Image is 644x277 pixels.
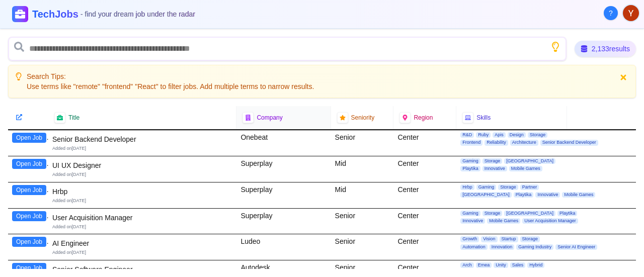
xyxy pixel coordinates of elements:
[27,81,314,91] p: Use terms like "remote" "frontend" "React" to filter jobs. Add multiple terms to narrow results.
[460,184,474,190] span: Hrbp
[476,262,492,268] span: Emea
[557,211,578,216] span: Playtika
[540,140,598,145] span: Senior Backend Developer
[27,71,314,81] p: Search Tips:
[493,132,506,138] span: Apis
[52,224,232,230] div: Added on [DATE]
[257,114,282,122] span: Company
[562,192,595,198] span: Mobile Games
[351,114,375,122] span: Seniority
[460,262,474,268] span: Arch
[236,182,331,208] div: Superplay
[414,114,433,122] span: Region
[12,185,46,195] button: Open Job
[460,166,480,171] span: Playtika
[500,236,518,242] span: Startup
[514,192,534,198] span: Playtika
[52,238,232,248] div: AI Engineer
[12,237,46,247] button: Open Job
[331,182,394,208] div: Mid
[460,158,480,164] span: Gaming
[331,209,394,234] div: Senior
[482,211,503,216] span: Storage
[12,133,46,143] button: Open Job
[52,187,232,197] div: Hrbp
[52,134,232,144] div: Senior Backend Developer
[476,184,497,190] span: Gaming
[331,234,394,260] div: Senior
[575,41,636,57] div: 2,133 results
[236,130,331,156] div: Onebeat
[460,236,479,242] span: Growth
[504,158,555,164] span: [GEOGRAPHIC_DATA]
[236,156,331,182] div: Superplay
[509,166,542,171] span: Mobile Games
[52,249,232,256] div: Added on [DATE]
[236,209,331,234] div: Superplay
[80,10,195,18] span: - find your dream job under the radar
[460,211,480,216] span: Gaming
[236,234,331,260] div: Ludeo
[476,114,491,122] span: Skills
[508,132,526,138] span: Design
[460,140,482,145] span: Frontend
[460,244,488,250] span: Automation
[52,264,232,274] div: Senior Software Engineer
[393,209,456,234] div: Center
[609,8,613,18] span: ?
[393,156,456,182] div: Center
[494,262,508,268] span: Unity
[481,236,497,242] span: Vision
[393,182,456,208] div: Center
[52,198,232,204] div: Added on [DATE]
[604,6,618,20] button: About Techjobs
[520,236,540,242] span: Storage
[485,140,508,145] span: Reliability
[331,156,394,182] div: Mid
[555,244,597,250] span: Senior AI Engineer
[12,211,46,221] button: Open Job
[52,213,232,223] div: User Acquisition Manager
[622,4,640,22] button: User menu
[487,218,520,224] span: Mobile Games
[52,145,232,152] div: Added on [DATE]
[331,130,394,156] div: Senior
[550,42,560,52] button: Show search tips
[12,159,46,169] button: Open Job
[498,184,518,190] span: Storage
[482,166,507,171] span: Innovative
[516,244,553,250] span: Gaming Industry
[393,234,456,260] div: Center
[510,140,538,145] span: Architecture
[52,160,232,170] div: UI UX Designer
[520,184,539,190] span: Partner
[32,7,195,21] h1: TechJobs
[504,211,555,216] span: [GEOGRAPHIC_DATA]
[476,132,491,138] span: Ruby
[68,114,79,122] span: Title
[482,158,503,164] span: Storage
[460,132,474,138] span: R&D
[527,262,544,268] span: Hybrid
[393,130,456,156] div: Center
[528,132,548,138] span: Storage
[12,263,46,273] button: Open Job
[535,192,560,198] span: Innovative
[460,218,485,224] span: Innovative
[460,192,512,198] span: [GEOGRAPHIC_DATA]
[490,244,515,250] span: Innovation
[623,5,639,21] img: User avatar
[522,218,578,224] span: User Acquisition Manager
[52,171,232,178] div: Added on [DATE]
[510,262,526,268] span: Sales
